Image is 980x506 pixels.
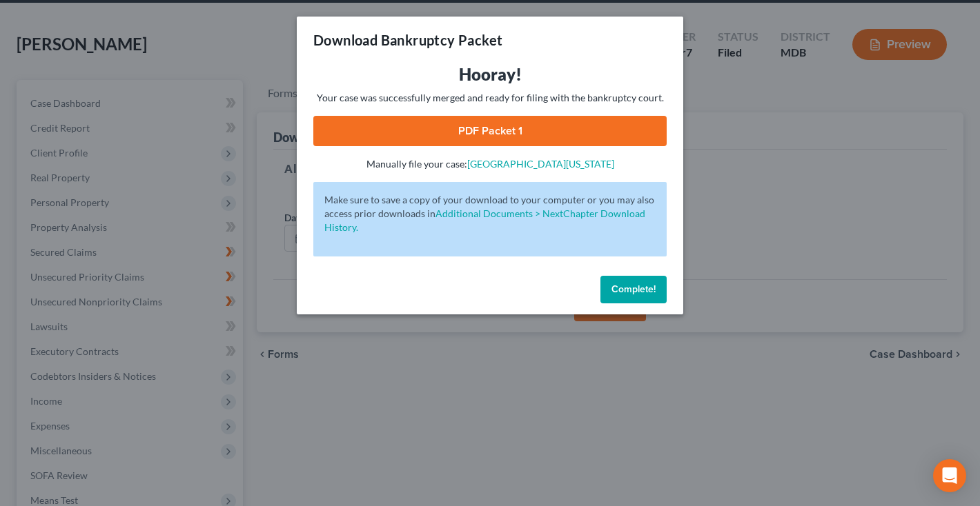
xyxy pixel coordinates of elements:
[933,459,966,492] div: Open Intercom Messenger
[313,157,667,171] p: Manually file your case:
[324,208,645,233] a: Additional Documents > NextChapter Download History.
[313,116,667,146] a: PDF Packet 1
[313,91,667,105] p: Your case was successfully merged and ready for filing with the bankruptcy court.
[611,283,656,295] span: Complete!
[600,276,667,303] button: Complete!
[324,193,656,234] p: Make sure to save a copy of your download to your computer or you may also access prior downloads in
[313,63,667,85] h3: Hooray!
[313,30,502,50] h3: Download Bankruptcy Packet
[467,158,614,170] a: [GEOGRAPHIC_DATA][US_STATE]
